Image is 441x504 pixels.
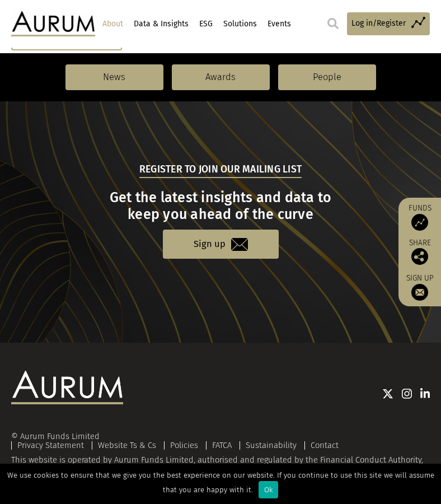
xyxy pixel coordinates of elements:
[198,15,214,34] a: ESG
[404,273,435,301] a: Sign up
[65,64,163,90] a: News
[139,162,302,178] h5: Register to join our mailing list
[246,440,297,450] a: Sustainability
[170,440,198,450] a: Policies
[411,214,428,231] img: Access Funds
[11,11,95,36] img: Aurum
[402,388,412,399] img: Instagram icon
[11,432,430,485] div: This website is operated by Aurum Funds Limited, authorised and regulated by the Financial Conduc...
[98,440,156,450] a: Website Ts & Cs
[259,481,278,498] div: Ok
[382,388,393,399] img: Twitter icon
[347,12,430,35] a: Log in/Register
[404,203,435,231] a: Funds
[411,248,428,265] img: Share this post
[212,440,232,450] a: FATCA
[222,15,258,34] a: Solutions
[404,239,435,265] div: Share
[420,388,430,399] img: Linkedin icon
[311,440,339,450] a: Contact
[163,230,279,258] a: Sign up
[11,371,123,404] img: Aurum Logo
[351,17,406,30] span: Log in/Register
[172,64,270,90] a: Awards
[132,15,190,34] a: Data & Insights
[411,284,428,301] img: Sign up to our newsletter
[266,15,292,34] a: Events
[101,15,124,34] a: About
[13,189,429,223] h3: Get the latest insights and data to keep you ahead of the curve
[17,440,84,450] a: Privacy Statement
[327,18,339,29] img: search.svg
[278,64,376,90] a: People
[11,432,105,441] div: © Aurum Funds Limited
